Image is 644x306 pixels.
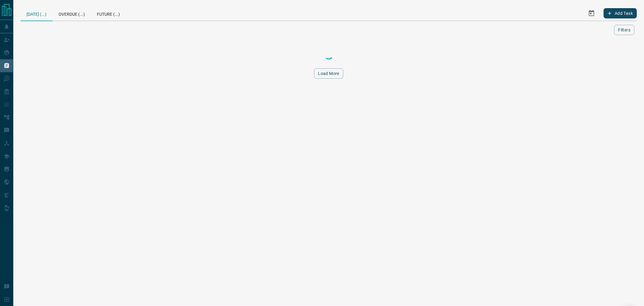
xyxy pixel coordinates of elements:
div: [DATE] (...) [21,6,53,21]
button: Add Task [604,8,637,18]
div: Future (...) [91,6,126,21]
button: Select Date Range [584,6,599,21]
div: Overdue (...) [53,6,91,21]
button: Load More [314,68,343,79]
div: Loading [299,49,359,61]
button: Filters [614,25,634,35]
